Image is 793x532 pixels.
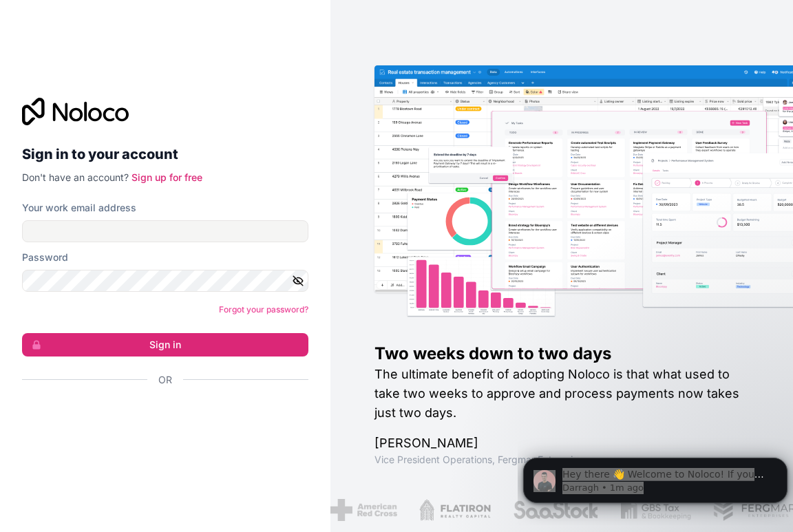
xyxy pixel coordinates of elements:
[22,251,68,264] label: Password
[158,373,172,387] span: Or
[374,434,749,453] h1: [PERSON_NAME]
[22,270,308,292] input: Password
[518,429,793,525] iframe: Intercom notifications message
[15,402,304,432] iframe: Sign in with Google Button
[22,171,129,183] span: Don't have an account?
[330,499,397,521] img: /assets/american-red-cross-BAupjrZR.png
[22,333,308,357] button: Sign in
[219,304,308,315] a: Forgot your password?
[374,365,749,423] h2: The ultimate benefit of adopting Noloco is that what used to take two weeks to approve and proces...
[22,142,308,167] h2: Sign in to your account
[22,201,136,215] label: Your work email address
[513,499,600,521] img: /assets/saastock-C6Zbiodz.png
[419,499,491,521] img: /assets/flatiron-C8eUkumj.png
[131,171,202,183] a: Sign up for free
[374,453,749,467] h1: Vice President Operations , Fergmar Enterprises
[374,343,749,365] h1: Two weeks down to two days
[22,220,308,242] input: Email address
